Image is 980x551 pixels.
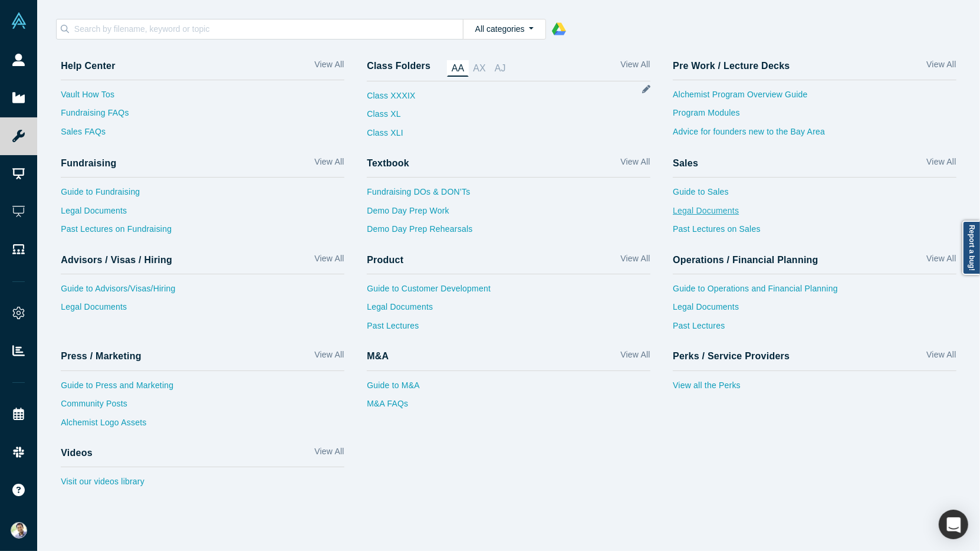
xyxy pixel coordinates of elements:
[673,126,956,145] a: Advice for founders new to the Bay Area
[673,158,698,169] h4: Sales
[620,156,650,173] a: View All
[61,350,142,362] h4: Press / Marketing
[61,126,344,145] a: Sales FAQs
[11,522,27,539] img: Ravi Belani's Account
[367,223,650,242] a: Demo Day Prep Rehearsals
[673,205,956,224] a: Legal Documents
[61,475,344,494] a: Visit our videos library
[469,60,491,77] a: AX
[61,416,344,435] a: Alchemist Logo Assets
[61,447,93,458] h4: Videos
[490,60,510,77] a: AJ
[61,158,116,169] h4: Fundraising
[673,301,956,320] a: Legal Documents
[620,58,650,77] a: View All
[673,186,956,205] a: Guide to Sales
[314,156,344,173] a: View All
[673,379,956,398] a: View all the Perks
[367,90,415,109] a: Class XXXIX
[61,254,172,265] h4: Advisors / Visas / Hiring
[620,349,650,366] a: View All
[314,252,344,270] a: View All
[962,221,980,275] a: Report a bug!
[367,301,650,320] a: Legal Documents
[314,58,344,76] a: View All
[673,88,956,107] a: Alchemist Program Overview Guide
[314,349,344,366] a: View All
[673,283,956,301] a: Guide to Operations and Financial Planning
[926,58,956,76] a: View All
[673,254,818,265] h4: Operations / Financial Planning
[61,186,344,205] a: Guide to Fundraising
[73,21,463,37] input: Search by filename, keyword or topic
[367,254,403,265] h4: Product
[61,283,344,301] a: Guide to Advisors/Visas/Hiring
[926,156,956,173] a: View All
[367,60,430,73] h4: Class Folders
[367,108,415,127] a: Class XL
[367,398,650,416] a: M&A FAQs
[367,350,389,362] h4: M&A
[926,349,956,366] a: View All
[367,186,650,205] a: Fundraising DOs & DON’Ts
[673,350,790,362] h4: Perks / Service Providers
[11,12,27,29] img: Alchemist Vault Logo
[61,60,115,71] h4: Help Center
[673,107,956,126] a: Program Modules
[61,301,344,320] a: Legal Documents
[61,107,344,126] a: Fundraising FAQs
[314,445,344,463] a: View All
[673,60,790,71] h4: Pre Work / Lecture Decks
[367,127,415,146] a: Class XLI
[367,320,650,339] a: Past Lectures
[463,19,546,40] button: All categories
[367,205,650,224] a: Demo Day Prep Work
[367,283,650,301] a: Guide to Customer Development
[61,205,344,224] a: Legal Documents
[367,158,409,169] h4: Textbook
[61,88,344,107] a: Vault How Tos
[447,60,469,77] a: AA
[673,320,956,339] a: Past Lectures
[620,252,650,270] a: View All
[61,379,344,398] a: Guide to Press and Marketing
[926,252,956,270] a: View All
[61,398,344,416] a: Community Posts
[673,223,956,242] a: Past Lectures on Sales
[61,223,344,242] a: Past Lectures on Fundraising
[367,379,650,398] a: Guide to M&A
